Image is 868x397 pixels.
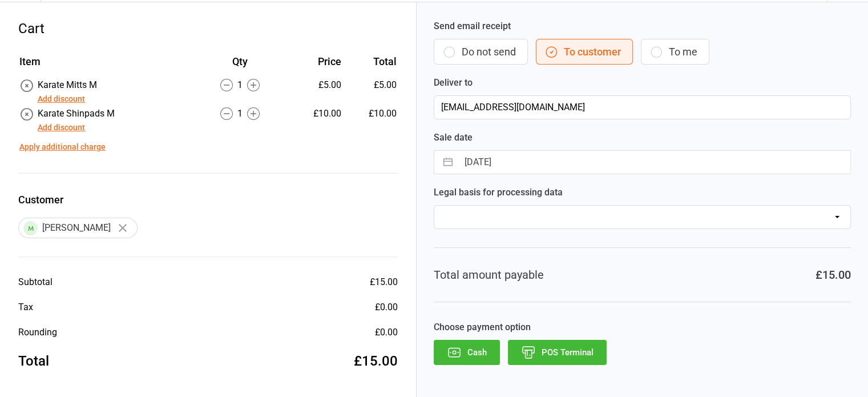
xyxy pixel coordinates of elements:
[536,39,633,65] button: To customer
[18,300,33,314] div: Tax
[18,18,398,39] div: Cart
[288,54,341,69] div: Price
[434,76,851,90] label: Deliver to
[508,340,607,365] button: POS Terminal
[346,54,397,77] th: Total
[18,275,53,289] div: Subtotal
[38,79,97,90] span: Karate Mitts M
[346,107,397,134] td: £10.00
[18,351,49,371] div: Total
[434,19,851,33] label: Send email receipt
[434,131,851,145] label: Sale date
[375,326,398,339] div: £0.00
[375,300,398,314] div: £0.00
[193,54,286,77] th: Qty
[434,39,528,65] button: Do not send
[19,54,192,77] th: Item
[346,78,397,106] td: £5.00
[354,351,398,371] div: £15.00
[193,107,286,121] div: 1
[815,266,851,283] div: £15.00
[434,95,851,119] input: Customer Email
[19,141,106,153] button: Apply additional charge
[38,93,85,105] button: Add discount
[288,78,341,92] div: £5.00
[434,340,500,365] button: Cash
[38,108,115,119] span: Karate Shinpads M
[18,192,398,207] label: Customer
[18,218,138,238] div: [PERSON_NAME]
[288,107,341,121] div: £10.00
[641,39,709,65] button: To me
[434,186,851,199] label: Legal basis for processing data
[193,78,286,92] div: 1
[38,122,85,134] button: Add discount
[434,320,851,334] label: Choose payment option
[18,326,57,339] div: Rounding
[434,266,544,283] div: Total amount payable
[370,275,398,289] div: £15.00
